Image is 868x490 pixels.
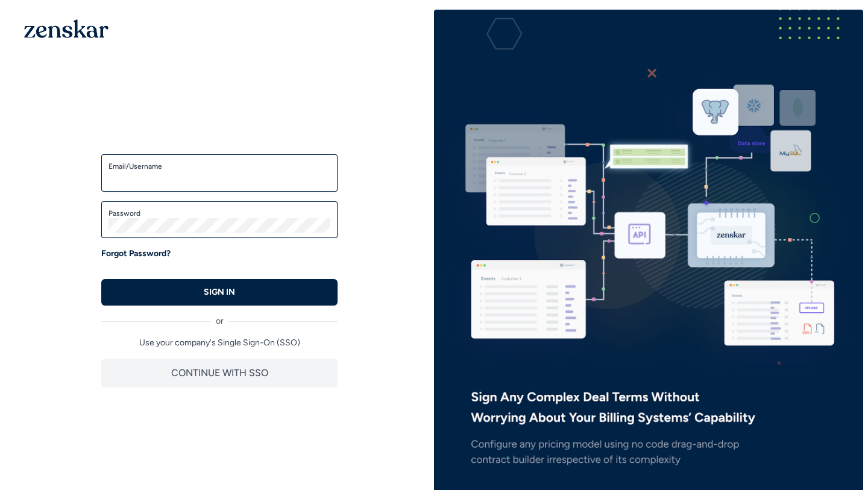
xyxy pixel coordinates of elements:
[108,209,330,218] label: Password
[101,248,171,260] a: Forgot Password?
[24,19,108,38] img: 1OGAJ2xQqyY4LXKgY66KYq0eOWRCkrZdAb3gUhuVAqdWPZE9SRJmCz+oDMSn4zDLXe31Ii730ItAGKgCKgCCgCikA4Av8PJUP...
[101,337,338,349] p: Use your company's Single Sign-On (SSO)
[101,359,338,388] button: CONTINUE WITH SSO
[101,279,338,306] button: SIGN IN
[108,162,330,171] label: Email/Username
[204,286,235,298] p: SIGN IN
[101,306,338,327] div: or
